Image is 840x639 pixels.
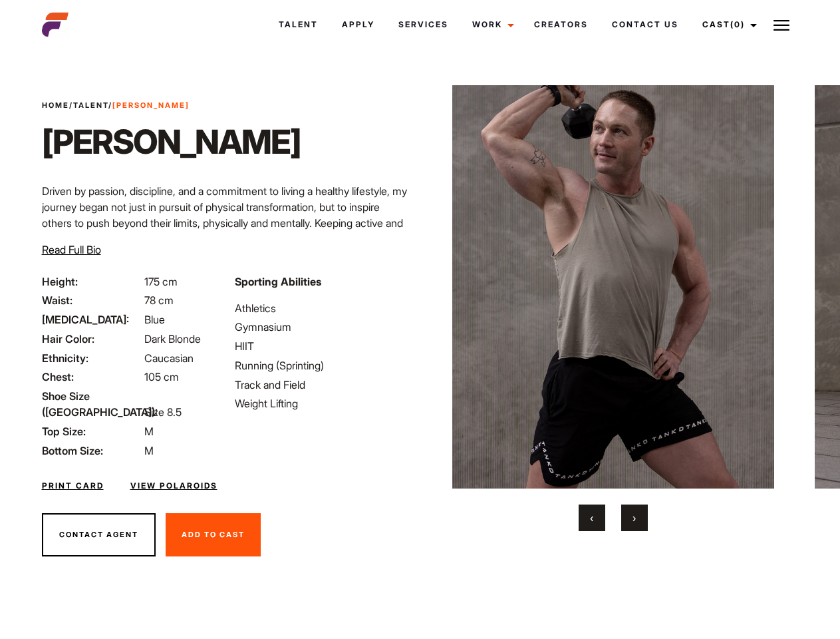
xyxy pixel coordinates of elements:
[42,312,142,327] span: [MEDICAL_DATA]:
[42,243,101,256] span: Read Full Bio
[42,183,412,263] p: Driven by passion, discipline, and a commitment to living a healthy lifestyle, my journey began n...
[42,122,301,162] h1: [PERSON_NAME]
[235,275,321,288] strong: Sporting Abilities
[235,319,412,335] li: Gymnasium
[42,274,142,290] span: Height:
[730,19,745,29] span: (0)
[235,377,412,393] li: Track and Field
[330,7,386,43] a: Apply
[144,332,201,345] span: Dark Blonde
[42,388,142,420] span: Shoe Size ([GEOGRAPHIC_DATA]):
[590,511,593,525] span: Previous
[166,513,261,557] button: Add To Cast
[235,395,412,411] li: Weight Lifting
[235,300,412,316] li: Athletics
[144,275,178,288] span: 175 cm
[235,338,412,354] li: HIIT
[42,331,142,347] span: Hair Color:
[42,350,142,366] span: Ethnicity:
[42,242,101,258] button: Read Full Bio
[42,423,142,439] span: Top Size:
[42,480,104,492] a: Print Card
[42,11,69,38] img: cropped-aefm-brand-fav-22-square.png
[144,294,174,307] span: 78 cm
[600,7,690,43] a: Contact Us
[42,292,142,308] span: Waist:
[144,444,154,457] span: M
[182,530,245,539] span: Add To Cast
[690,7,765,43] a: Cast(0)
[42,101,69,110] a: Home
[42,369,142,385] span: Chest:
[42,100,190,111] span: / /
[773,17,789,33] img: Burger icon
[144,405,182,419] span: Size 8.5
[386,7,460,43] a: Services
[144,313,165,326] span: Blue
[112,101,190,110] strong: [PERSON_NAME]
[632,511,636,525] span: Next
[73,101,108,110] a: Talent
[130,480,217,492] a: View Polaroids
[267,7,330,43] a: Talent
[42,443,142,459] span: Bottom Size:
[235,357,412,373] li: Running (Sprinting)
[144,425,154,438] span: M
[460,7,522,43] a: Work
[144,351,194,365] span: Caucasian
[42,513,156,557] button: Contact Agent
[144,370,179,383] span: 105 cm
[522,7,600,43] a: Creators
